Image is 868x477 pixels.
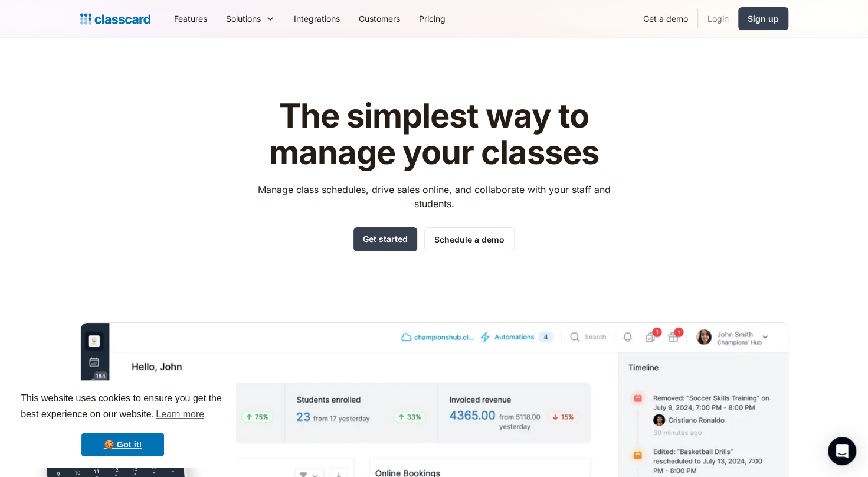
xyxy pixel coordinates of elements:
a: Login [698,5,738,32]
h1: The simplest way to manage your classes [247,98,621,171]
a: Get started [353,227,417,251]
a: home [80,11,150,27]
div: cookieconsent [9,380,236,468]
p: Manage class schedules, drive sales online, and collaborate with your staff and students. [247,182,621,211]
div: Open Intercom Messenger [828,437,856,465]
a: Schedule a demo [424,227,515,251]
div: Solutions [217,5,284,32]
div: Sign up [748,12,779,25]
a: Pricing [410,5,455,32]
div: Solutions [226,12,261,25]
a: Integrations [284,5,349,32]
a: Customers [349,5,410,32]
a: Get a demo [634,5,697,32]
span: This website uses cookies to ensure you get the best experience on our website. [21,391,225,423]
a: learn more about cookies [154,406,206,423]
a: Sign up [738,7,788,30]
a: Features [165,5,217,32]
a: dismiss cookie message [81,433,164,456]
